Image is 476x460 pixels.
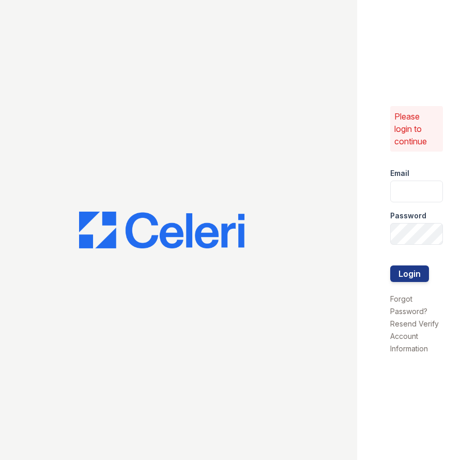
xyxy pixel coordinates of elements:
[390,211,426,221] label: Password
[394,110,439,147] p: Please login to continue
[390,265,429,282] button: Login
[390,294,427,316] a: Forgot Password?
[79,212,244,249] img: CE_Logo_Blue-a8612792a0a2168367f1c8372b55b34899dd931a85d93a1a3d3e32e68fde9ad4.png
[390,168,409,179] label: Email
[390,319,439,353] a: Resend Verify Account Information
